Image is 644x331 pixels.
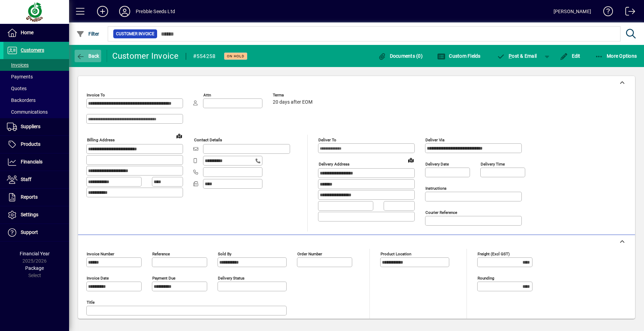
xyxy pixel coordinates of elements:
span: Customers [21,47,44,53]
span: Reports [21,194,38,200]
div: Prebble Seeds Ltd [136,6,175,17]
button: Documents (0) [376,50,424,62]
mat-label: Instructions [425,186,446,191]
span: Package [25,265,44,271]
button: Post & Email [493,50,540,62]
span: Back [76,53,99,59]
div: Customer Invoice [112,50,179,62]
button: Profile [114,5,136,18]
a: Staff [3,171,69,188]
mat-label: Freight (excl GST) [478,252,510,256]
a: Financials [3,153,69,171]
mat-label: Deliver To [318,138,336,142]
mat-label: Product location [381,252,411,256]
app-page-header-button: Back [69,50,107,62]
span: On hold [227,54,244,58]
mat-label: Invoice date [87,276,109,281]
span: ost & Email [497,53,537,59]
span: Quotes [7,86,27,91]
a: Payments [3,71,69,83]
mat-label: Reference [152,252,170,256]
button: Custom Fields [435,50,482,62]
a: Knowledge Base [598,1,613,24]
span: Payments [7,74,33,79]
mat-label: Attn [203,93,211,97]
mat-label: Delivery date [425,162,449,167]
span: Filter [76,31,99,37]
span: Home [21,30,33,35]
a: Reports [3,189,69,206]
span: Suppliers [21,124,40,129]
span: More Options [595,53,637,59]
a: Quotes [3,83,69,94]
mat-label: Order number [297,252,322,256]
span: P [509,53,512,59]
mat-label: Courier Reference [425,210,457,215]
mat-label: Delivery time [481,162,505,167]
mat-label: Title [87,300,95,305]
span: Communications [7,109,48,115]
mat-label: Sold by [218,252,231,256]
span: Financial Year [20,251,50,256]
div: [PERSON_NAME] [554,6,591,17]
span: Backorders [7,97,36,103]
span: Customer Invoice [116,30,154,37]
a: Home [3,24,69,41]
span: Settings [21,212,38,217]
mat-label: Rounding [478,276,494,281]
span: Invoices [7,62,29,68]
button: Filter [75,28,101,40]
a: Invoices [3,59,69,71]
a: Suppliers [3,118,69,135]
span: Edit [560,53,580,59]
span: Financials [21,159,42,164]
mat-label: Invoice To [87,93,105,97]
a: Communications [3,106,69,118]
span: Documents (0) [378,53,423,59]
span: Staff [21,177,31,182]
button: Edit [558,50,582,62]
span: Terms [273,93,314,97]
button: More Options [593,50,639,62]
button: Add [92,5,114,18]
a: Backorders [3,94,69,106]
a: Settings [3,206,69,224]
span: Custom Fields [437,53,481,59]
button: Back [75,50,101,62]
span: 20 days after EOM [273,100,313,105]
a: View on map [405,154,416,165]
span: Support [21,229,38,235]
span: Products [21,141,40,147]
mat-label: Deliver via [425,138,444,142]
mat-label: Invoice number [87,252,114,256]
a: Support [3,224,69,241]
mat-label: Payment due [152,276,175,281]
mat-label: Delivery status [218,276,244,281]
div: #554258 [193,51,216,62]
a: View on map [174,130,185,141]
a: Logout [620,1,635,24]
a: Products [3,136,69,153]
